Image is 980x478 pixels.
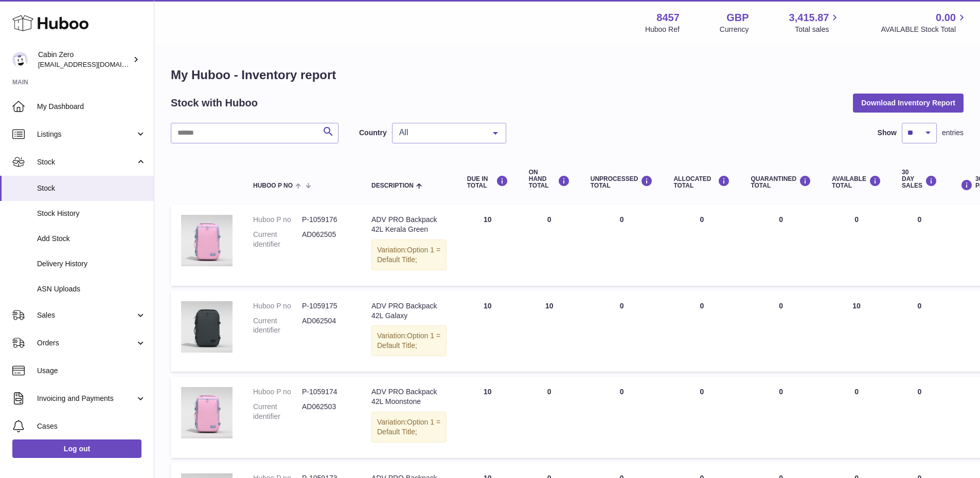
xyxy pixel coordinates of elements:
span: All [397,127,485,138]
td: 0 [822,377,892,458]
span: 0 [779,302,783,310]
span: AVAILABLE Stock Total [881,25,968,34]
img: product image [181,387,233,438]
td: 10 [519,291,580,372]
span: Option 1 = Default Title; [377,418,440,436]
td: 0 [519,205,580,286]
span: Delivery History [37,259,146,269]
a: Log out [12,439,141,458]
dt: Huboo P no [253,215,302,225]
div: Currency [720,25,749,34]
span: Stock History [37,209,146,218]
span: Listings [37,130,135,139]
td: 0 [892,291,948,372]
span: ASN Uploads [37,284,146,294]
div: ON HAND Total [529,169,570,190]
dt: Current identifier [253,316,302,336]
div: DUE IN TOTAL [467,175,508,189]
td: 0 [822,205,892,286]
span: Usage [37,366,146,376]
td: 0 [892,377,948,458]
dt: Current identifier [253,230,302,249]
button: Download Inventory Report [853,94,964,112]
span: Stock [37,183,146,193]
div: Variation: [371,240,447,270]
strong: GBP [726,11,749,25]
span: Sales [37,310,135,320]
td: 0 [892,205,948,286]
div: ALLOCATED Total [673,175,730,189]
img: product image [181,215,233,266]
span: Cases [37,421,146,431]
div: ADV PRO Backpack 42L Moonstone [371,387,447,407]
span: 3,415.87 [789,11,829,25]
span: Total sales [795,25,841,34]
td: 10 [822,291,892,372]
dd: AD062503 [302,402,351,421]
dd: P-1059176 [302,215,351,225]
td: 10 [457,291,519,372]
td: 0 [519,377,580,458]
a: 3,415.87 Total sales [789,11,841,34]
div: ADV PRO Backpack 42L Kerala Green [371,215,447,234]
td: 10 [457,377,519,458]
div: AVAILABLE Total [832,175,881,189]
div: Cabin Zero [38,50,131,69]
span: Orders [37,338,135,348]
label: Show [878,128,897,138]
div: Variation: [371,412,447,443]
dd: AD062505 [302,230,351,249]
h2: Stock with Huboo [171,96,258,110]
span: Description [371,182,414,189]
div: Variation: [371,325,447,356]
span: 0 [779,388,783,396]
span: 0 [779,215,783,224]
span: Stock [37,157,135,167]
div: Huboo Ref [645,25,680,34]
dd: AD062504 [302,316,351,336]
div: 30 DAY SALES [902,169,937,190]
span: entries [942,128,964,138]
td: 0 [663,377,740,458]
dd: P-1059175 [302,301,351,311]
td: 0 [663,205,740,286]
td: 0 [580,291,664,372]
td: 0 [663,291,740,372]
span: My Dashboard [37,102,146,112]
dt: Current identifier [253,402,302,421]
span: Option 1 = Default Title; [377,246,440,264]
div: UNPROCESSED Total [591,175,653,189]
dt: Huboo P no [253,301,302,311]
span: 0.00 [936,11,956,25]
img: product image [181,301,233,353]
div: QUARANTINED Total [751,175,811,189]
label: Country [359,128,387,138]
span: Invoicing and Payments [37,394,135,403]
span: [EMAIL_ADDRESS][DOMAIN_NAME] [38,60,151,68]
div: ADV PRO Backpack 42L Galaxy [371,301,447,321]
strong: 8457 [656,11,680,25]
td: 0 [580,377,664,458]
span: Huboo P no [253,182,293,189]
h1: My Huboo - Inventory report [171,67,964,83]
span: Option 1 = Default Title; [377,332,440,350]
span: Add Stock [37,234,146,244]
dd: P-1059174 [302,387,351,397]
td: 10 [457,205,519,286]
td: 0 [580,205,664,286]
a: 0.00 AVAILABLE Stock Total [881,11,968,34]
img: internalAdmin-8457@internal.huboo.com [12,52,28,67]
dt: Huboo P no [253,387,302,397]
